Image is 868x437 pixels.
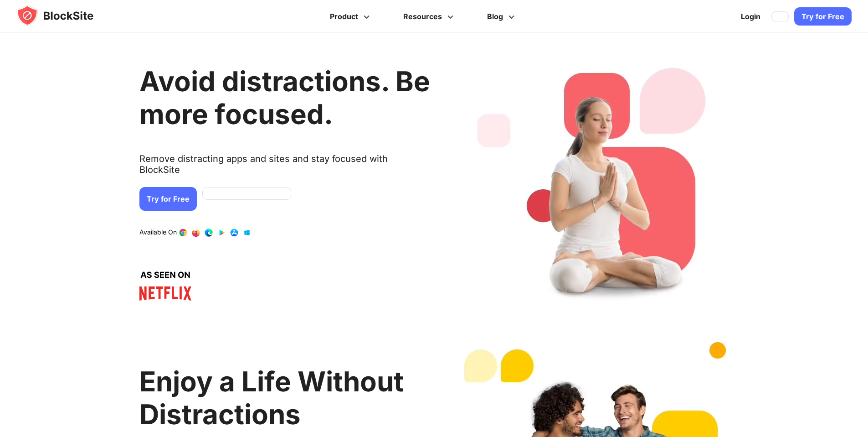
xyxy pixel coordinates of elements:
a: Try for Free [794,7,852,26]
h2: Enjoy a Life Without Distractions [139,365,430,431]
text: Available On [139,228,177,237]
a: Login [735,5,766,27]
img: blocksite-icon.5d769676.svg [16,5,111,26]
a: Try for Free [139,187,197,211]
h1: Avoid distractions. Be more focused. [139,65,430,130]
text: Remove distracting apps and sites and stay focused with BlockSite [139,153,430,182]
